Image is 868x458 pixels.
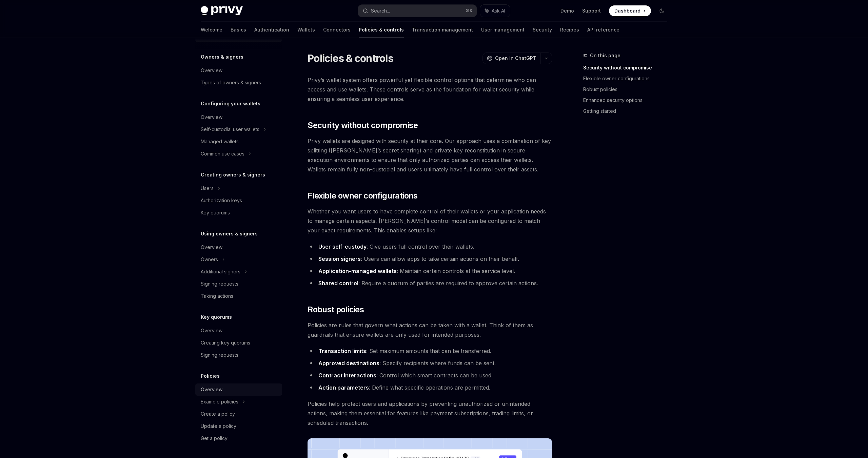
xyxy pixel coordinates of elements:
button: Open in ChatGPT [482,53,540,64]
h1: Policies & controls [308,52,393,64]
div: Taking actions [201,292,233,300]
div: Update a policy [201,422,236,430]
span: Policies help protect users and applications by preventing unauthorized or unintended actions, ma... [308,399,552,428]
li: : Set maximum amounts that can be transferred. [308,346,552,356]
span: ⌘ K [466,8,473,14]
h5: Creating owners & signers [201,171,265,179]
a: Welcome [201,22,222,38]
li: : Maintain certain controls at the service level. [308,266,552,276]
a: Signing requests [195,278,282,290]
a: Security [533,22,552,38]
a: Managed wallets [195,136,282,148]
strong: Application-managed wallets [318,268,397,274]
strong: Approved destinations [318,360,379,367]
div: Overview [201,113,222,121]
div: Overview [201,327,222,335]
a: Signing requests [195,349,282,361]
span: Ask AI [492,7,505,14]
strong: Transaction limits [318,348,366,354]
span: Flexible owner configurations [308,190,418,201]
div: Common use cases [201,150,244,158]
div: Example policies [201,398,238,406]
a: User management [481,22,525,38]
div: Signing requests [201,280,238,288]
h5: Policies [201,372,220,380]
button: Search...⌘K [358,5,477,17]
div: Overview [201,66,222,75]
div: Key quorums [201,209,230,217]
a: Authentication [254,22,289,38]
a: Overview [195,241,282,253]
li: : Define what specific operations are permitted. [308,383,552,392]
span: Whether you want users to have complete control of their wallets or your application needs to man... [308,207,552,235]
a: Key quorums [195,207,282,219]
a: Types of owners & signers [195,77,282,89]
strong: Session signers [318,255,361,262]
h5: Owners & signers [201,53,243,61]
div: Signing requests [201,351,238,359]
span: Privy wallets are designed with security at their core. Our approach uses a combination of key sp... [308,136,552,174]
a: Overview [195,111,282,123]
a: Basics [231,22,246,38]
a: Getting started [583,106,673,117]
a: Overview [195,325,282,337]
div: Users [201,184,214,192]
span: Security without compromise [308,120,418,131]
a: Demo [560,7,574,14]
span: Open in ChatGPT [495,55,536,62]
div: Types of owners & signers [201,79,261,87]
a: Update a policy [195,420,282,432]
div: Overview [201,243,222,251]
a: Robust policies [583,84,673,95]
h5: Using owners & signers [201,230,258,238]
div: Owners [201,255,218,264]
a: Creating key quorums [195,337,282,349]
strong: Action parameters [318,384,369,391]
div: Get a policy [201,434,228,442]
span: Dashboard [614,7,640,14]
strong: User self-custody [318,243,367,250]
h5: Key quorums [201,313,232,321]
div: Search... [371,7,390,15]
span: Privy’s wallet system offers powerful yet flexible control options that determine who can access ... [308,75,552,104]
span: Policies are rules that govern what actions can be taken with a wallet. Think of them as guardrai... [308,320,552,339]
a: API reference [587,22,619,38]
a: Get a policy [195,432,282,444]
a: Flexible owner configurations [583,73,673,84]
li: : Give users full control over their wallets. [308,242,552,251]
img: dark logo [201,6,243,16]
a: Security without compromise [583,62,673,73]
span: On this page [590,51,620,60]
div: Overview [201,386,222,394]
li: : Specify recipients where funds can be sent. [308,358,552,368]
strong: Contract interactions [318,372,376,379]
a: Overview [195,64,282,77]
button: Ask AI [480,5,510,17]
div: Additional signers [201,268,240,276]
a: Policies & controls [359,22,404,38]
a: Authorization keys [195,194,282,207]
li: : Users can allow apps to take certain actions on their behalf. [308,254,552,264]
a: Enhanced security options [583,95,673,106]
a: Wallets [297,22,315,38]
div: Authorization keys [201,196,242,205]
div: Creating key quorums [201,339,250,347]
div: Create a policy [201,410,235,418]
a: Taking actions [195,290,282,302]
li: : Require a quorum of parties are required to approve certain actions. [308,278,552,288]
a: Connectors [323,22,351,38]
a: Overview [195,383,282,396]
a: Dashboard [609,5,651,16]
div: Managed wallets [201,138,239,146]
div: Self-custodial user wallets [201,125,259,133]
li: : Control which smart contracts can be used. [308,371,552,380]
h5: Configuring your wallets [201,100,260,108]
a: Recipes [560,22,579,38]
a: Support [582,7,601,14]
a: Transaction management [412,22,473,38]
a: Create a policy [195,408,282,420]
strong: Shared control [318,280,358,287]
button: Toggle dark mode [656,5,667,16]
span: Robust policies [308,304,364,315]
